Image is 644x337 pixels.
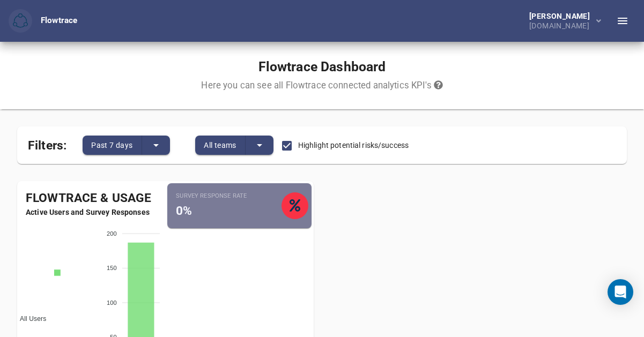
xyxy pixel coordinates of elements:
span: Past 7 days [91,139,132,152]
button: [PERSON_NAME][DOMAIN_NAME] [512,9,610,33]
span: Highlight potential risks/success [298,140,409,151]
div: Flowtrace [41,15,77,27]
tspan: 200 [107,230,117,237]
div: split button [83,136,169,155]
div: [DOMAIN_NAME] [529,20,594,29]
tspan: 100 [107,299,117,306]
small: Survey Response Rate [176,192,282,200]
span: 0% [176,204,192,218]
div: Open Intercom Messenger [608,279,633,305]
div: Flowtrace & Usage [17,190,165,207]
button: Past 7 days [83,136,142,155]
span: All teams [204,139,236,152]
h1: Flowtrace Dashboard [201,59,442,75]
span: All Users [12,315,46,323]
span: Filters: [28,132,66,155]
span: Active Users and Survey Responses [17,207,165,218]
div: [PERSON_NAME] [529,12,594,20]
button: All teams [195,136,246,155]
button: Flowtrace [9,9,32,33]
img: Flowtrace [13,13,28,28]
tspan: 150 [107,265,117,271]
div: Here you can see all Flowtrace connected analytics KPI's [201,79,442,92]
div: split button [195,136,273,155]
